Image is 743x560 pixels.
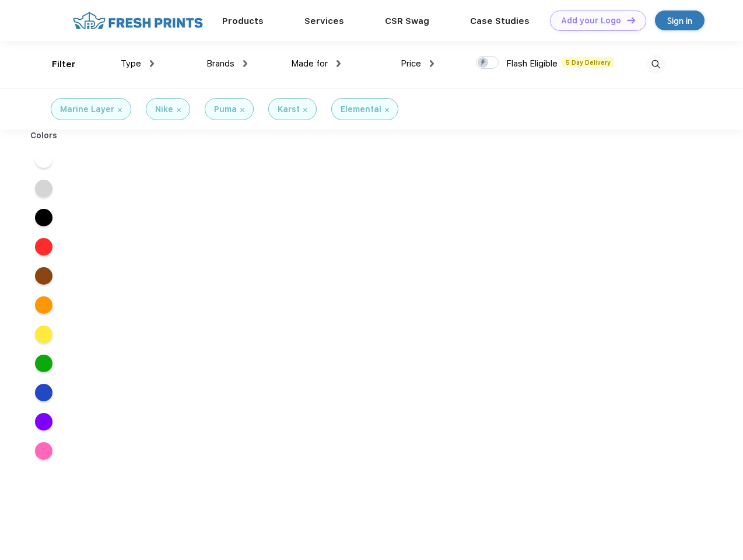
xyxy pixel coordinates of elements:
[214,103,237,116] div: Puma
[69,10,206,31] img: fo%20logo%202.webp
[118,108,122,112] img: filter_cancel.svg
[667,14,692,27] div: Sign in
[385,108,389,112] img: filter_cancel.svg
[60,103,114,116] div: Marine Layer
[646,55,665,74] img: desktop_search.svg
[303,108,307,112] img: filter_cancel.svg
[655,10,705,30] a: Sign in
[177,108,181,112] img: filter_cancel.svg
[155,103,173,116] div: Nike
[278,103,300,116] div: Karst
[222,16,264,26] a: Products
[385,16,429,26] a: CSR Swag
[430,60,434,67] img: dropdown.png
[341,103,381,116] div: Elemental
[562,57,614,68] span: 5 Day Delivery
[243,60,247,67] img: dropdown.png
[337,60,341,67] img: dropdown.png
[150,60,154,67] img: dropdown.png
[206,58,234,69] span: Brands
[121,58,141,69] span: Type
[627,17,635,23] img: DT
[291,58,328,69] span: Made for
[304,16,344,26] a: Services
[401,58,421,69] span: Price
[561,16,621,26] div: Add your Logo
[506,58,558,69] span: Flash Eligible
[22,129,66,142] div: Colors
[240,108,244,112] img: filter_cancel.svg
[52,58,76,71] div: Filter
